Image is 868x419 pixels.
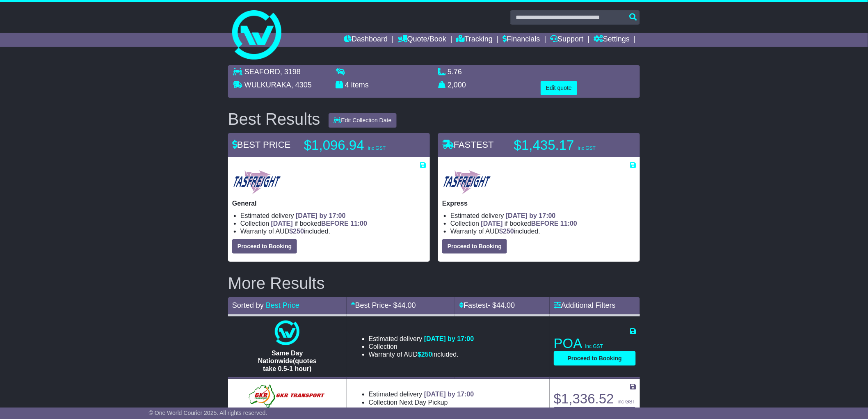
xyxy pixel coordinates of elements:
[424,335,474,342] span: [DATE] by 17:00
[448,68,462,76] span: 5.76
[424,391,474,398] span: [DATE] by 17:00
[442,140,494,150] span: FASTEST
[228,274,640,292] h2: More Results
[496,301,515,309] span: 44.00
[481,220,503,227] span: [DATE]
[329,113,397,128] button: Edit Collection Date
[369,390,474,398] li: Estimated delivery
[275,321,299,345] img: One World Courier: Same Day Nationwide(quotes take 0.5-1 hour)
[351,81,369,89] span: items
[450,227,636,235] li: Warranty of AUD included.
[344,33,388,47] a: Dashboard
[398,33,446,47] a: Quote/Book
[421,351,432,358] span: 250
[560,220,577,227] span: 11:00
[293,228,304,235] span: 250
[503,228,514,235] span: 250
[554,391,636,407] p: $1,336.52
[618,399,635,405] span: inc GST
[481,220,577,227] span: if booked
[578,145,596,151] span: inc GST
[514,137,617,153] p: $1,435.17
[594,33,630,47] a: Settings
[240,220,426,227] li: Collection
[585,343,603,349] span: inc GST
[450,212,636,220] li: Estimated delivery
[280,68,301,76] span: , 3198
[541,81,577,95] button: Edit quote
[418,351,432,358] span: $
[296,212,346,219] span: [DATE] by 17:00
[503,33,540,47] a: Financials
[345,81,349,89] span: 4
[442,239,507,254] button: Proceed to Booking
[450,220,636,227] li: Collection
[506,212,556,219] span: [DATE] by 17:00
[554,351,636,366] button: Proceed to Booking
[266,301,299,309] a: Best Price
[369,343,474,350] li: Collection
[531,220,559,227] span: BEFORE
[554,301,616,309] a: Additional Filters
[397,301,416,309] span: 44.00
[149,410,267,416] span: © One World Courier 2025. All rights reserved.
[369,335,474,343] li: Estimated delivery
[350,220,367,227] span: 11:00
[271,220,293,227] span: [DATE]
[244,81,291,89] span: WULKURAKA
[289,228,304,235] span: $
[232,239,297,254] button: Proceed to Booking
[351,301,416,309] a: Best Price- $44.00
[418,407,432,414] span: $
[321,220,349,227] span: BEFORE
[554,335,636,352] p: POA
[244,68,280,76] span: SEAFORD
[457,33,493,47] a: Tracking
[389,301,416,309] span: - $
[232,140,290,150] span: BEST PRICE
[400,399,448,406] span: Next Day Pickup
[271,220,367,227] span: if booked
[499,228,514,235] span: $
[232,169,282,195] img: Tasfreight: General
[448,81,466,89] span: 2,000
[291,81,312,89] span: , 4305
[442,199,636,207] p: Express
[368,145,386,151] span: inc GST
[369,398,474,406] li: Collection
[240,212,426,220] li: Estimated delivery
[258,350,317,372] span: Same Day Nationwide(quotes take 0.5-1 hour)
[488,301,515,309] span: - $
[550,33,584,47] a: Support
[232,199,426,207] p: General
[421,407,432,414] span: 250
[224,110,324,128] div: Best Results
[240,227,426,235] li: Warranty of AUD included.
[442,169,492,195] img: Tasfreight: Express
[369,406,474,414] li: Warranty of AUD included.
[369,350,474,358] li: Warranty of AUD included.
[304,137,407,153] p: $1,096.94
[232,301,264,309] span: Sorted by
[248,384,327,409] img: GKR: GENERAL
[459,301,515,309] a: Fastest- $44.00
